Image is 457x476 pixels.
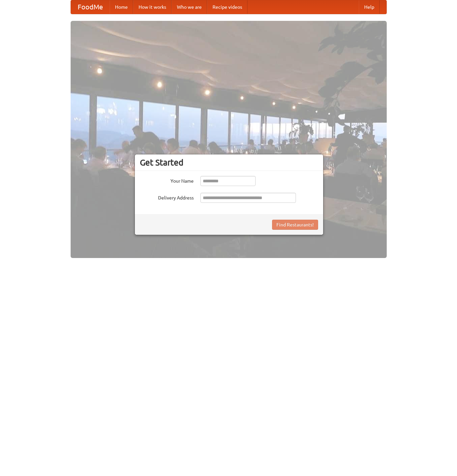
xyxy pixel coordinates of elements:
[140,176,194,184] label: Your Name
[207,0,247,14] a: Recipe videos
[272,220,318,230] button: Find Restaurants!
[359,0,380,14] a: Help
[140,157,318,168] h3: Get Started
[110,0,133,14] a: Home
[172,0,207,14] a: Who we are
[133,0,172,14] a: How it works
[140,193,194,201] label: Delivery Address
[71,0,110,14] a: FoodMe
